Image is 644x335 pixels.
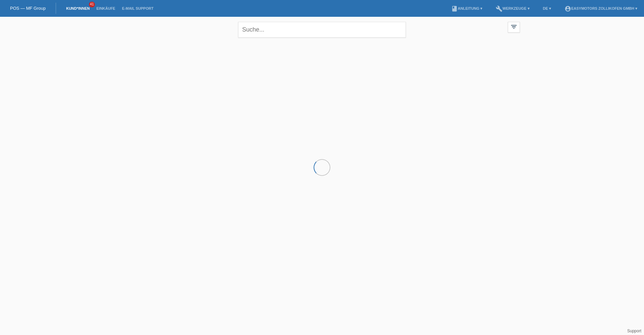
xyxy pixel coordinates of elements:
[448,6,486,10] a: bookAnleitung ▾
[561,6,641,10] a: account_circleEasymotors Zollikofen GmbH ▾
[510,23,518,31] i: filter_list
[492,6,533,10] a: buildWerkzeuge ▾
[89,2,95,7] span: 41
[565,5,571,12] i: account_circle
[238,22,406,38] input: Suche...
[10,6,46,11] a: POS — MF Group
[451,5,458,12] i: book
[63,6,93,10] a: Kund*innen
[119,6,157,10] a: E-Mail Support
[496,5,502,12] i: build
[540,6,554,10] a: DE ▾
[93,6,118,10] a: Einkäufe
[627,329,641,333] a: Support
